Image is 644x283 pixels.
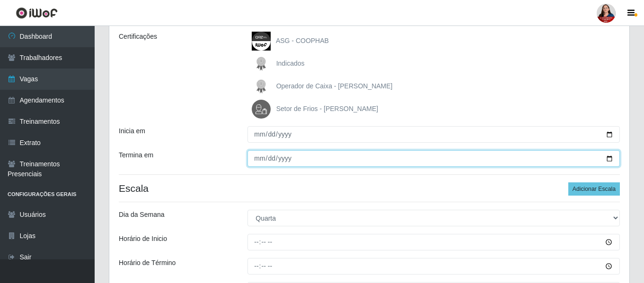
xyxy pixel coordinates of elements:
label: Horário de Inicio [119,234,167,244]
span: Operador de Caixa - [PERSON_NAME] [276,82,393,90]
img: Setor de Frios - QA João Câmara [252,100,274,119]
label: Horário de Término [119,258,176,268]
input: 00:00 [247,234,620,250]
img: Operador de Caixa - Queiroz Atacadão [252,77,274,96]
label: Dia da Semana [119,210,165,220]
label: Certificações [119,32,157,42]
input: 00:00 [247,258,620,274]
span: Setor de Frios - [PERSON_NAME] [276,105,379,112]
span: Indicados [276,60,305,67]
label: Inicia em [119,126,145,136]
label: Termina em [119,150,153,160]
h4: Escala [119,182,620,194]
img: Indicados [252,54,274,73]
input: 00/00/0000 [247,150,620,167]
input: 00/00/0000 [247,126,620,143]
img: CoreUI Logo [16,7,58,19]
button: Adicionar Escala [568,182,620,196]
img: ASG - COOPHAB [252,32,274,51]
span: ASG - COOPHAB [276,37,329,44]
